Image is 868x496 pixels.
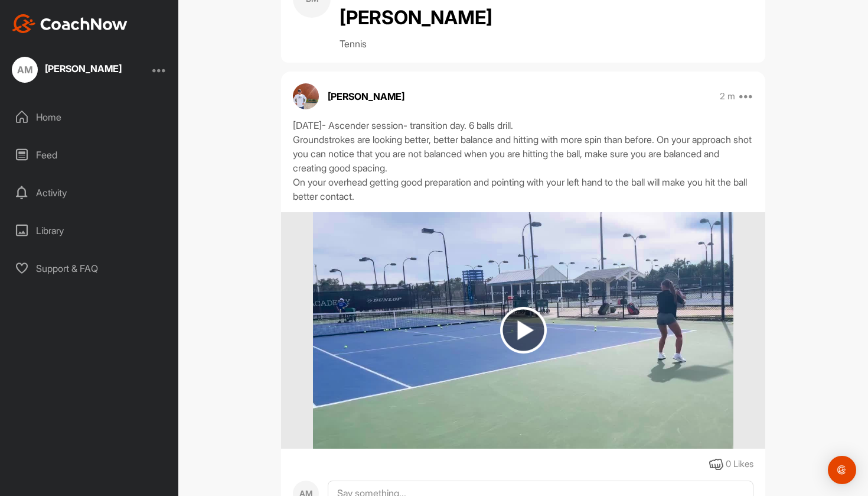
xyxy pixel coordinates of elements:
img: CoachNow [12,14,128,33]
div: AM [12,57,38,83]
div: Activity [6,178,173,208]
img: play [500,307,547,354]
div: Library [6,216,173,245]
div: Home [6,102,173,132]
img: avatar [293,83,319,109]
div: 0 Likes [726,458,753,471]
div: Support & FAQ [6,254,173,283]
div: Feed [6,140,173,170]
img: media [313,212,733,449]
p: 2 m [720,90,735,102]
div: [PERSON_NAME] [45,64,122,73]
div: Open Intercom Messenger [828,456,856,484]
p: [PERSON_NAME] [328,89,404,103]
div: [DATE]- Ascender session- transition day. 6 balls drill. Groundstrokes are looking better, better... [293,118,753,203]
p: Tennis [340,37,499,51]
